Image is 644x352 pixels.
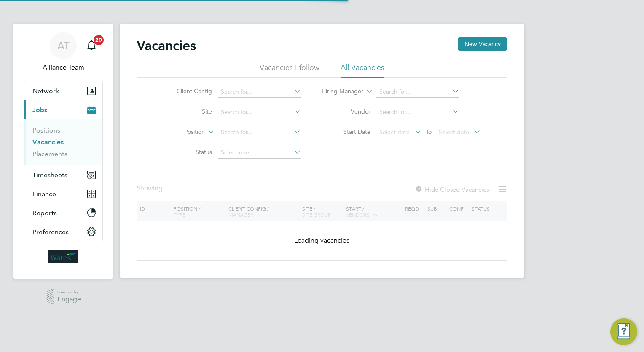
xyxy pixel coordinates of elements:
[24,62,103,73] span: Alliance Team
[57,289,81,296] span: Powered by
[260,62,319,78] li: Vacancies I follow
[164,148,212,156] label: Status
[415,185,489,193] label: Hide Closed Vacancies
[32,106,47,114] span: Jobs
[423,126,434,137] span: To
[24,165,102,184] button: Timesheets
[341,62,384,78] li: All Vacancies
[315,87,363,96] label: Hiring Manager
[32,209,57,217] span: Reports
[24,222,102,241] button: Preferences
[458,37,507,51] button: New Vacancy
[24,203,102,222] button: Reports
[218,106,301,118] input: Search for...
[24,32,103,73] a: ATAlliance Team
[379,128,410,136] span: Select date
[376,106,459,118] input: Search for...
[322,108,370,115] label: Vendor
[137,184,169,193] div: Showing
[218,86,301,98] input: Search for...
[164,87,212,95] label: Client Config
[218,127,301,138] input: Search for...
[32,87,59,95] span: Network
[610,318,637,345] button: Engage Resource Center
[13,24,113,279] nav: Main navigation
[322,128,370,135] label: Start Date
[376,86,459,98] input: Search for...
[83,32,100,59] a: 20
[164,108,212,115] label: Site
[32,150,67,158] a: Placements
[57,296,81,303] span: Engage
[32,228,69,236] span: Preferences
[32,190,56,198] span: Finance
[32,171,67,179] span: Timesheets
[156,128,205,136] label: Position
[32,138,64,146] a: Vacancies
[24,100,102,119] button: Jobs
[32,126,60,134] a: Positions
[24,250,103,263] a: Go to home page
[24,119,102,165] div: Jobs
[57,40,70,51] span: AT
[24,81,102,100] button: Network
[94,35,104,45] span: 20
[48,250,78,263] img: wates-logo-retina.png
[163,184,168,192] span: ...
[218,147,301,159] input: Select one
[137,37,196,54] h2: Vacancies
[46,289,81,305] a: Powered byEngage
[439,128,469,136] span: Select date
[24,184,102,203] button: Finance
